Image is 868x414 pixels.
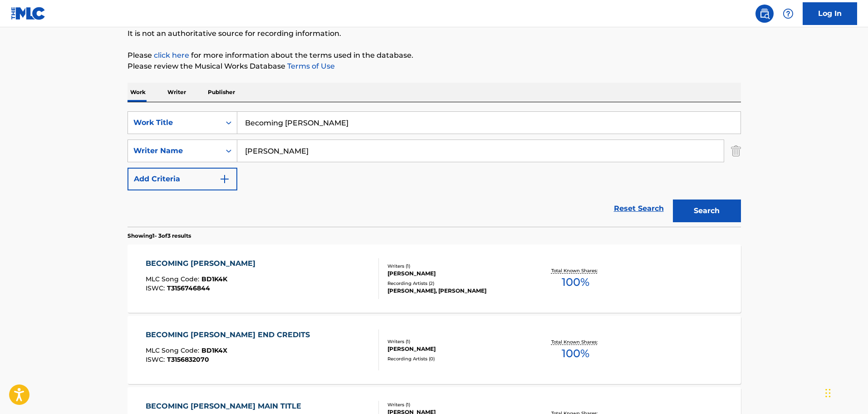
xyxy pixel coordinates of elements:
[201,275,227,283] span: BD1K4K
[387,280,525,287] div: Recording Artists ( 2 )
[128,28,741,39] p: It is not an authoritative source for recording information.
[823,370,868,414] iframe: Chat Widget
[205,83,238,102] p: Publisher
[387,287,525,295] div: [PERSON_NAME], [PERSON_NAME]
[387,269,525,278] div: [PERSON_NAME]
[128,61,741,72] p: Please review the Musical Works Database
[146,329,314,340] div: BECOMING [PERSON_NAME] END CREDITS
[755,5,774,23] a: Public Search
[387,263,525,269] div: Writers ( 1 )
[128,168,237,190] button: Add Criteria
[562,345,589,362] span: 100 %
[146,284,167,292] span: ISWC :
[387,401,525,408] div: Writers ( 1 )
[146,355,167,364] span: ISWC :
[11,7,46,20] img: MLC Logo
[128,232,191,240] p: Showing 1 - 3 of 3 results
[759,8,770,19] img: search
[609,199,668,219] a: Reset Search
[167,355,209,364] span: T3156832070
[387,338,525,345] div: Writers ( 1 )
[219,174,230,185] img: 9d2ae6d4665cec9f34b9.svg
[167,284,210,292] span: T3156746844
[128,111,741,227] form: Search Form
[133,117,215,128] div: Work Title
[128,50,741,61] p: Please for more information about the terms used in the database.
[146,275,201,283] span: MLC Song Code :
[387,345,525,353] div: [PERSON_NAME]
[146,346,201,354] span: MLC Song Code :
[146,258,260,269] div: BECOMING [PERSON_NAME]
[128,83,148,102] p: Work
[154,51,189,60] a: click here
[803,2,857,25] a: Log In
[146,401,306,412] div: BECOMING [PERSON_NAME] MAIN TITLE
[285,62,335,70] a: Terms of Use
[551,339,600,345] p: Total Known Shares:
[731,140,741,162] img: Delete Criterion
[201,346,227,354] span: BD1K4X
[779,5,797,23] div: Help
[825,379,831,407] div: Drag
[128,244,741,313] a: BECOMING [PERSON_NAME]MLC Song Code:BD1K4KISWC:T3156746844Writers (1)[PERSON_NAME]Recording Artis...
[673,200,741,222] button: Search
[165,83,189,102] p: Writer
[387,355,525,362] div: Recording Artists ( 0 )
[551,267,600,274] p: Total Known Shares:
[783,8,794,19] img: help
[133,145,215,156] div: Writer Name
[128,316,741,384] a: BECOMING [PERSON_NAME] END CREDITSMLC Song Code:BD1K4XISWC:T3156832070Writers (1)[PERSON_NAME]Rec...
[562,274,589,290] span: 100 %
